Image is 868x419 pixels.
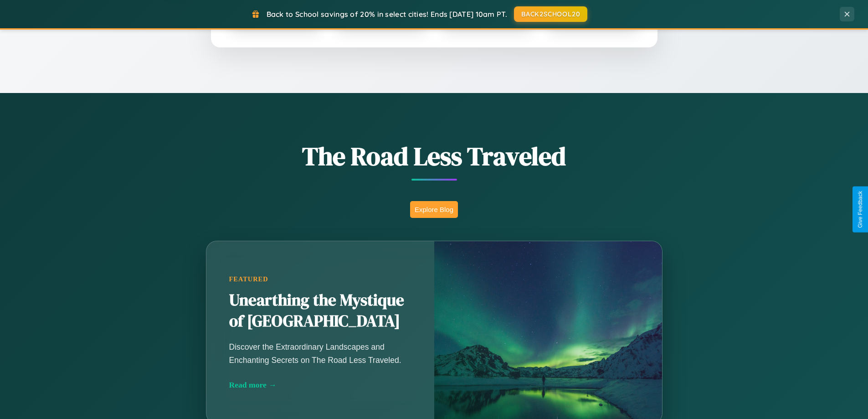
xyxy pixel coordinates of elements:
[229,275,411,283] div: Featured
[514,6,587,22] button: BACK2SCHOOL20
[267,10,507,19] span: Back to School savings of 20% in select cities! Ends [DATE] 10am PT.
[161,139,708,174] h1: The Road Less Traveled
[410,201,458,218] button: Explore Blog
[229,380,411,390] div: Read more →
[857,191,863,228] div: Give Feedback
[229,341,411,366] p: Discover the Extraordinary Landscapes and Enchanting Secrets on The Road Less Traveled.
[229,290,411,332] h2: Unearthing the Mystique of [GEOGRAPHIC_DATA]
